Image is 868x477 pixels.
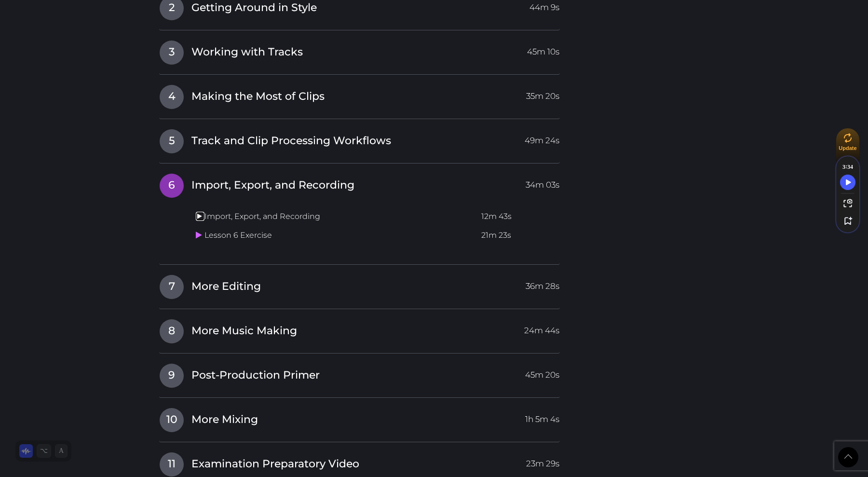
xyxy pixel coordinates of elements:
[526,452,559,470] span: 23m 29s
[159,363,560,383] a: 9Post-Production Primer45m 20s
[526,174,559,191] span: 34m 03s
[191,412,258,427] span: More Mixing
[159,84,560,105] a: 4Making the Most of Clips35m 20s
[191,178,354,193] span: Import, Export, and Recording
[527,41,559,58] span: 45m 10s
[525,364,559,381] span: 45m 20s
[191,457,359,472] span: Examination Preparatory Video
[526,275,559,292] span: 36m 28s
[160,408,184,432] span: 10
[526,85,559,102] span: 35m 20s
[159,274,560,295] a: 7More Editing36m 28s
[191,324,297,339] span: More Music Making
[524,319,559,337] span: 24m 44s
[191,89,325,104] span: Making the Most of Clips
[160,452,184,477] span: 11
[192,207,477,226] td: Import, Export, and Recording
[191,279,261,294] span: More Editing
[159,408,560,428] a: 10More Mixing1h 5m 4s
[160,319,184,343] span: 8
[159,173,560,193] a: 6Import, Export, and Recording34m 03s
[160,364,184,388] span: 9
[160,174,184,198] span: 6
[159,40,560,60] a: 3Working with Tracks45m 10s
[160,275,184,299] span: 7
[191,0,317,15] span: Getting Around in Style
[160,129,184,153] span: 5
[159,319,560,339] a: 8More Music Making24m 44s
[160,41,184,65] span: 3
[525,129,559,147] span: 49m 24s
[159,129,560,149] a: 5Track and Clip Processing Workflows49m 24s
[477,207,560,226] td: 12m 43s
[838,447,858,467] a: Back to Top
[160,85,184,109] span: 4
[525,408,559,425] span: 1h 5m 4s
[192,226,477,245] td: Lesson 6 Exercise
[191,45,303,60] span: Working with Tracks
[477,226,560,245] td: 21m 23s
[191,134,391,149] span: Track and Clip Processing Workflows
[159,452,560,472] a: 11Examination Preparatory Video23m 29s
[191,368,320,383] span: Post-Production Primer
